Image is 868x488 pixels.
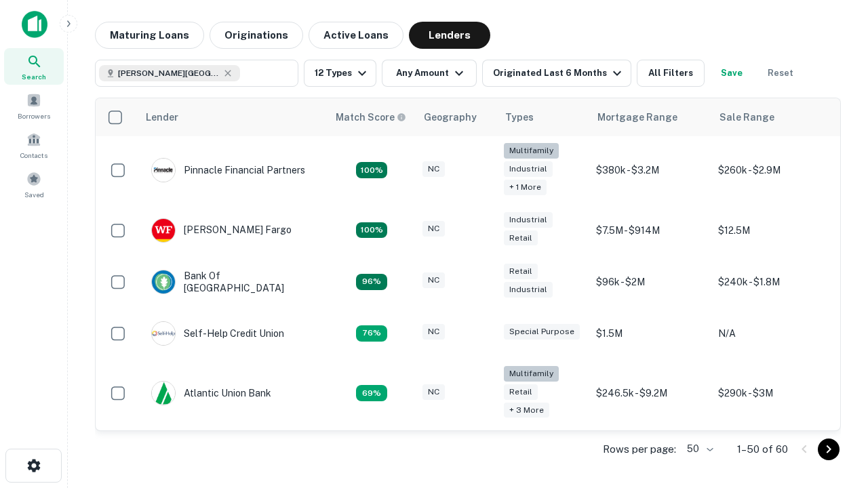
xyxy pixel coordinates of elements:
div: Capitalize uses an advanced AI algorithm to match your search with the best lender. The match sco... [336,110,406,125]
a: Contacts [4,127,64,163]
td: $1.5M [589,308,711,359]
div: NC [422,221,445,237]
div: Matching Properties: 15, hasApolloMatch: undefined [356,222,387,239]
p: Rows per page: [603,441,676,457]
div: NC [422,272,445,288]
div: Atlantic Union Bank [151,381,271,405]
span: Saved [24,189,44,200]
div: Matching Properties: 14, hasApolloMatch: undefined [356,274,387,290]
td: $12.5M [711,205,833,256]
img: picture [152,322,175,345]
td: $7.5M - $914M [589,205,711,256]
td: $380k - $3.2M [589,136,711,205]
a: Search [4,48,64,85]
button: 12 Types [304,60,376,87]
div: 50 [682,439,715,459]
div: Industrial [504,161,553,177]
h6: Match Score [336,110,403,125]
div: Self-help Credit Union [151,321,284,346]
img: capitalize-icon.png [22,11,47,38]
td: $96k - $2M [589,256,711,308]
img: picture [152,159,175,182]
button: Save your search to get updates of matches that match your search criteria. [710,60,753,87]
button: All Filters [637,60,705,87]
div: Retail [504,230,538,246]
div: Mortgage Range [597,109,677,125]
th: Sale Range [711,98,833,136]
button: Go to next page [818,439,840,460]
span: Borrowers [18,110,50,121]
img: picture [152,270,175,293]
div: Pinnacle Financial Partners [151,158,305,182]
button: Maturing Loans [95,22,204,49]
div: Retail [504,384,538,400]
div: + 1 more [504,180,547,195]
td: $290k - $3M [711,359,833,428]
th: Lender [138,98,328,136]
div: Lender [146,109,178,125]
td: N/A [711,308,833,359]
a: Saved [4,166,64,203]
th: Types [497,98,589,136]
span: [PERSON_NAME][GEOGRAPHIC_DATA], [GEOGRAPHIC_DATA] [118,67,220,79]
iframe: Chat Widget [800,336,868,401]
a: Borrowers [4,87,64,124]
div: Multifamily [504,143,559,159]
div: Retail [504,264,538,279]
div: Sale Range [719,109,774,125]
td: $240k - $1.8M [711,256,833,308]
button: Active Loans [309,22,403,49]
div: Multifamily [504,366,559,382]
div: Matching Properties: 26, hasApolloMatch: undefined [356,162,387,178]
td: $246.5k - $9.2M [589,359,711,428]
img: picture [152,219,175,242]
div: Bank Of [GEOGRAPHIC_DATA] [151,270,314,294]
button: Originations [210,22,303,49]
div: Special Purpose [504,324,580,340]
div: Matching Properties: 10, hasApolloMatch: undefined [356,385,387,401]
div: Matching Properties: 11, hasApolloMatch: undefined [356,325,387,342]
img: picture [152,382,175,405]
button: Originated Last 6 Months [482,60,631,87]
span: Search [22,71,46,82]
th: Geography [416,98,497,136]
button: Any Amount [382,60,477,87]
div: + 3 more [504,403,549,418]
div: Types [505,109,534,125]
button: Lenders [409,22,490,49]
div: Industrial [504,212,553,228]
div: Industrial [504,282,553,298]
div: Geography [424,109,477,125]
th: Mortgage Range [589,98,711,136]
p: 1–50 of 60 [737,441,788,457]
div: Originated Last 6 Months [493,65,625,81]
div: NC [422,324,445,340]
td: $260k - $2.9M [711,136,833,205]
div: NC [422,384,445,400]
span: Contacts [20,150,47,161]
div: NC [422,161,445,177]
th: Capitalize uses an advanced AI algorithm to match your search with the best lender. The match sco... [328,98,416,136]
button: Reset [759,60,802,87]
div: [PERSON_NAME] Fargo [151,218,292,243]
